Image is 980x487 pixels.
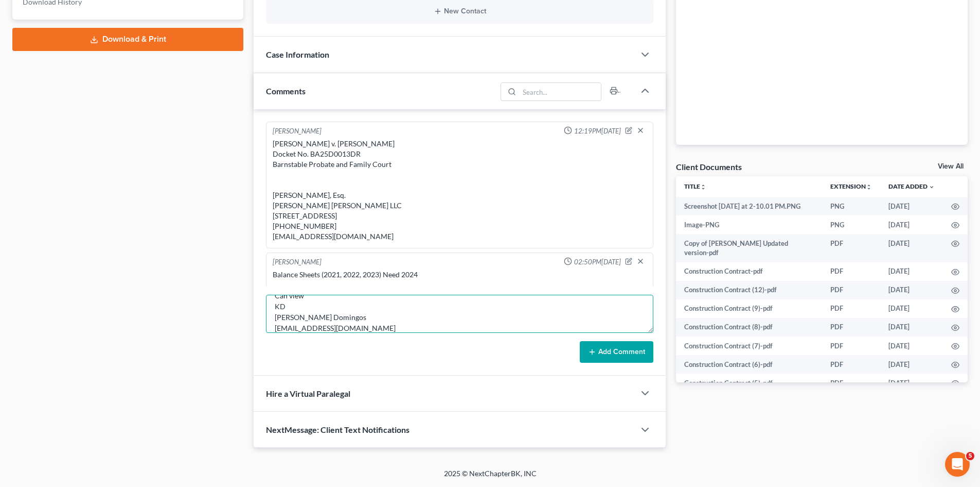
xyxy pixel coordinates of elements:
[12,28,243,51] a: Download & Print
[676,337,822,355] td: Construction Contract (7)-pdf
[880,234,943,262] td: [DATE]
[822,318,880,337] td: PDF
[574,126,621,136] span: 12:19PM[DATE]
[929,184,935,190] i: expand_more
[676,234,822,262] td: Copy of [PERSON_NAME] Updated version-pdf
[676,299,822,318] td: Construction Contract (9)-pdf
[684,182,706,190] a: Titleunfold_more
[676,161,742,172] div: Client Documents
[822,215,880,234] td: PNG
[822,197,880,215] td: PNG
[676,215,822,234] td: Image-PNG
[273,270,647,404] div: Balance Sheets (2021, 2022, 2023) Need 2024 Bank Statements Business Checking (x1284) We have 01/...
[822,262,880,281] td: PDF
[273,126,322,137] div: [PERSON_NAME]
[880,262,943,281] td: [DATE]
[880,318,943,337] td: [DATE]
[574,257,621,267] span: 02:50PM[DATE]
[880,215,943,234] td: [DATE]
[822,281,880,299] td: PDF
[266,389,350,398] span: Hire a Virtual Paralegal
[676,197,822,215] td: Screenshot [DATE] at 2-10.01 PM.PNG
[520,83,601,100] input: Search...
[266,86,306,96] span: Comments
[866,184,872,190] i: unfold_more
[966,452,974,460] span: 5
[676,374,822,392] td: Construction Contract (5)-pdf
[676,281,822,299] td: Construction Contract (12)-pdf
[880,281,943,299] td: [DATE]
[273,139,647,242] div: [PERSON_NAME] v. [PERSON_NAME] Docket No. BA25D0013DR Barnstable Probate and Family Court [PERSON...
[938,163,964,170] a: View All
[580,341,653,363] button: Add Comment
[676,318,822,337] td: Construction Contract (8)-pdf
[822,374,880,392] td: PDF
[830,182,872,190] a: Extensionunfold_more
[880,355,943,374] td: [DATE]
[266,49,329,59] span: Case Information
[676,355,822,374] td: Construction Contract (6)-pdf
[676,262,822,281] td: Construction Contract-pdf
[197,468,783,487] div: 2025 © NextChapterBK, INC
[273,257,322,267] div: [PERSON_NAME]
[880,337,943,355] td: [DATE]
[822,234,880,262] td: PDF
[945,452,970,477] iframe: Intercom live chat
[700,184,706,190] i: unfold_more
[888,182,935,190] a: Date Added expand_more
[822,355,880,374] td: PDF
[822,337,880,355] td: PDF
[274,7,645,15] button: New Contact
[880,299,943,318] td: [DATE]
[880,374,943,392] td: [DATE]
[266,425,409,434] span: NextMessage: Client Text Notifications
[880,197,943,215] td: [DATE]
[822,299,880,318] td: PDF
